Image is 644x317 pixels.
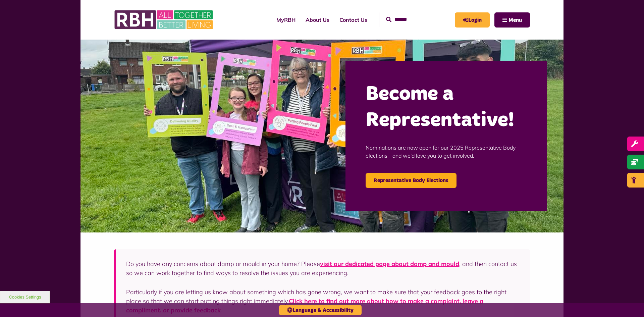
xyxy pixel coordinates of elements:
[114,7,215,33] img: RBH
[366,134,527,170] p: Nominations are now open for our 2025 Representative Body elections - and we'd love you to get in...
[508,17,522,23] span: Menu
[126,259,520,277] p: Do you have any concerns about damp or mould in your home? Please , and then contact us so we can...
[320,260,459,268] a: visit our dedicated page about damp and mould
[614,287,644,317] iframe: Netcall Web Assistant for live chat
[80,40,563,232] img: Image (22)
[271,11,301,29] a: MyRBH
[334,11,372,29] a: Contact Us
[366,81,527,134] h2: Become a Representative!
[279,305,362,315] button: Language & Accessibility
[301,11,334,29] a: About Us
[126,287,520,315] p: Particularly if you are letting us know about something which has gone wrong, we want to make sur...
[494,12,530,28] button: Navigation
[366,173,457,188] a: Representative Body Elections
[126,297,483,314] a: Click here to find out more about how to make a complaint, leave a compliment, or provide feedback
[455,12,490,28] a: MyRBH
